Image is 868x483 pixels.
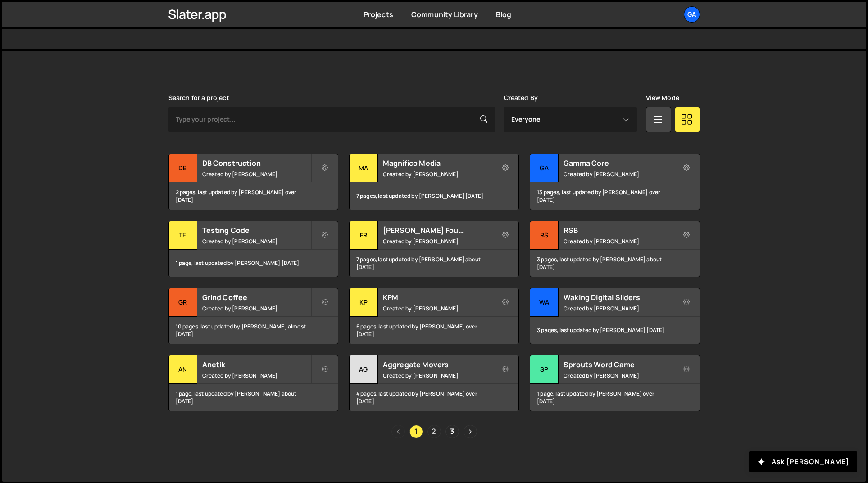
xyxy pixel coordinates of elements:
[349,355,519,411] a: Ag Aggregate Movers Created by [PERSON_NAME] 4 pages, last updated by [PERSON_NAME] over [DATE]
[202,237,311,245] small: Created by [PERSON_NAME]
[202,170,311,178] small: Created by [PERSON_NAME]
[530,154,700,210] a: Ga Gamma Core Created by [PERSON_NAME] 13 pages, last updated by [PERSON_NAME] over [DATE]
[350,384,518,411] div: 4 pages, last updated by [PERSON_NAME] over [DATE]
[169,288,197,317] div: Gr
[383,158,491,168] h2: Magnifico Media
[530,288,700,344] a: Wa Waking Digital Sliders Created by [PERSON_NAME] 3 pages, last updated by [PERSON_NAME] [DATE]
[350,250,518,277] div: 7 pages, last updated by [PERSON_NAME] about [DATE]
[349,221,519,277] a: Fr [PERSON_NAME] Foundation Created by [PERSON_NAME] 7 pages, last updated by [PERSON_NAME] about...
[383,305,491,312] small: Created by [PERSON_NAME]
[504,94,538,101] label: Created By
[383,372,491,379] small: Created by [PERSON_NAME]
[530,221,559,250] div: RS
[564,170,672,178] small: Created by [PERSON_NAME]
[564,292,672,302] h2: Waking Digital Sliders
[496,9,512,19] a: Blog
[202,360,311,369] h2: Anetik
[530,154,559,182] div: Ga
[202,305,311,312] small: Created by [PERSON_NAME]
[530,355,559,384] div: Sp
[350,221,378,250] div: Fr
[530,221,700,277] a: RS RSB Created by [PERSON_NAME] 3 pages, last updated by [PERSON_NAME] about [DATE]
[464,425,477,438] a: Next page
[168,94,229,101] label: Search for a project
[564,237,672,245] small: Created by [PERSON_NAME]
[169,384,338,411] div: 1 page, last updated by [PERSON_NAME] about [DATE]
[383,360,491,369] h2: Aggregate Movers
[564,360,672,369] h2: Sprouts Word Game
[530,182,699,210] div: 13 pages, last updated by [PERSON_NAME] over [DATE]
[411,9,478,19] a: Community Library
[350,182,518,210] div: 7 pages, last updated by [PERSON_NAME] [DATE]
[168,107,495,132] input: Type your project...
[202,158,311,168] h2: DB Construction
[168,288,338,344] a: Gr Grind Coffee Created by [PERSON_NAME] 10 pages, last updated by [PERSON_NAME] almost [DATE]
[168,355,338,411] a: An Anetik Created by [PERSON_NAME] 1 page, last updated by [PERSON_NAME] about [DATE]
[349,154,519,210] a: Ma Magnifico Media Created by [PERSON_NAME] 7 pages, last updated by [PERSON_NAME] [DATE]
[530,384,699,411] div: 1 page, last updated by [PERSON_NAME] over [DATE]
[383,225,491,235] h2: [PERSON_NAME] Foundation
[349,288,519,344] a: KP KPM Created by [PERSON_NAME] 6 pages, last updated by [PERSON_NAME] over [DATE]
[530,288,559,317] div: Wa
[383,170,491,178] small: Created by [PERSON_NAME]
[169,317,338,344] div: 10 pages, last updated by [PERSON_NAME] almost [DATE]
[350,317,518,344] div: 6 pages, last updated by [PERSON_NAME] over [DATE]
[364,9,393,19] a: Projects
[169,250,338,277] div: 1 page, last updated by [PERSON_NAME] [DATE]
[383,292,491,302] h2: KPM
[564,158,672,168] h2: Gamma Core
[445,425,459,438] a: Page 3
[564,305,672,312] small: Created by [PERSON_NAME]
[202,292,311,302] h2: Grind Coffee
[168,154,338,210] a: DB DB Construction Created by [PERSON_NAME] 2 pages, last updated by [PERSON_NAME] over [DATE]
[168,425,700,438] div: Pagination
[530,317,699,344] div: 3 pages, last updated by [PERSON_NAME] [DATE]
[530,250,699,277] div: 3 pages, last updated by [PERSON_NAME] about [DATE]
[169,221,197,250] div: Te
[169,154,197,182] div: DB
[169,182,338,210] div: 2 pages, last updated by [PERSON_NAME] over [DATE]
[427,425,441,438] a: Page 2
[168,221,338,277] a: Te Testing Code Created by [PERSON_NAME] 1 page, last updated by [PERSON_NAME] [DATE]
[350,355,378,384] div: Ag
[202,372,311,379] small: Created by [PERSON_NAME]
[564,372,672,379] small: Created by [PERSON_NAME]
[564,225,672,235] h2: RSB
[530,355,700,411] a: Sp Sprouts Word Game Created by [PERSON_NAME] 1 page, last updated by [PERSON_NAME] over [DATE]
[749,451,857,472] button: Ask [PERSON_NAME]
[169,355,197,384] div: An
[383,237,491,245] small: Created by [PERSON_NAME]
[350,154,378,182] div: Ma
[350,288,378,317] div: KP
[202,225,311,235] h2: Testing Code
[684,6,700,23] a: Ga
[646,94,679,101] label: View Mode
